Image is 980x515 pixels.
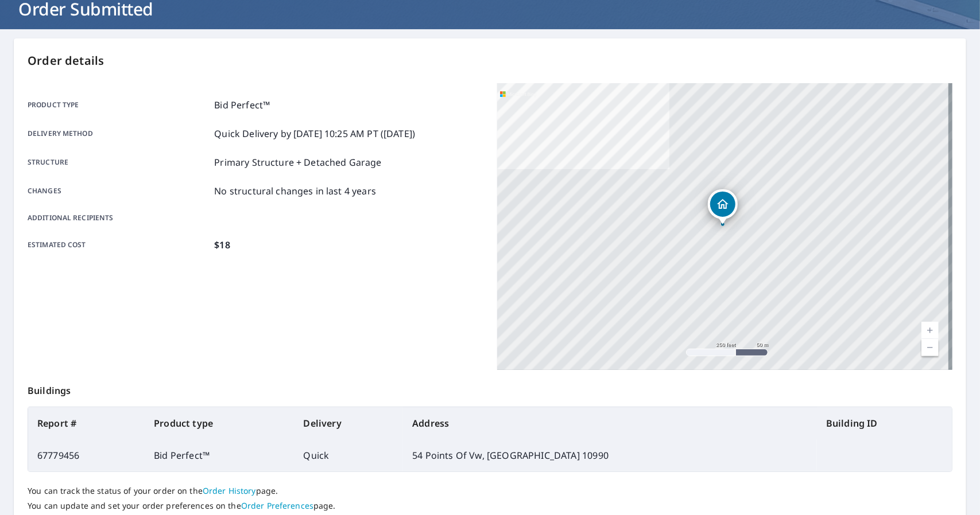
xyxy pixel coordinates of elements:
[28,184,210,198] p: Changes
[28,486,952,496] p: You can track the status of your order on the page.
[28,52,952,69] p: Order details
[28,238,210,252] p: Estimated cost
[28,439,145,471] td: 67779456
[28,370,952,407] p: Buildings
[145,439,294,471] td: Bid Perfect™
[28,407,145,439] th: Report #
[214,155,381,169] p: Primary Structure + Detached Garage
[921,322,939,339] a: Current Level 17, Zoom In
[203,485,256,496] a: Order History
[28,213,210,223] p: Additional recipients
[28,98,210,112] p: Product type
[403,407,817,439] th: Address
[28,155,210,169] p: Structure
[295,407,404,439] th: Delivery
[295,439,404,471] td: Quick
[708,189,738,225] div: Dropped pin, building 1, Residential property, 54 Points Of Vw Warwick, NY 10990
[241,500,313,511] a: Order Preferences
[214,238,230,252] p: $18
[28,501,952,511] p: You can update and set your order preferences on the page.
[28,127,210,141] p: Delivery method
[817,407,952,439] th: Building ID
[403,439,817,471] td: 54 Points Of Vw, [GEOGRAPHIC_DATA] 10990
[214,127,415,141] p: Quick Delivery by [DATE] 10:25 AM PT ([DATE])
[214,184,376,198] p: No structural changes in last 4 years
[214,98,270,112] p: Bid Perfect™
[921,339,939,356] a: Current Level 17, Zoom Out
[145,407,294,439] th: Product type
